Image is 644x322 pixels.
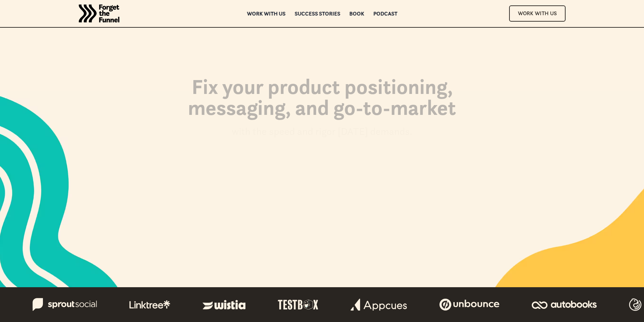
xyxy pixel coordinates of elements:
[373,11,397,16] a: Podcast
[349,11,364,16] a: Book
[140,76,505,125] h1: Fix your product positioning, messaging, and go-to-market
[294,11,340,16] a: Success Stories
[247,11,285,16] a: Work with us
[232,125,412,139] div: with the speed and rigor [DATE] demands.
[509,5,566,21] a: Work With Us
